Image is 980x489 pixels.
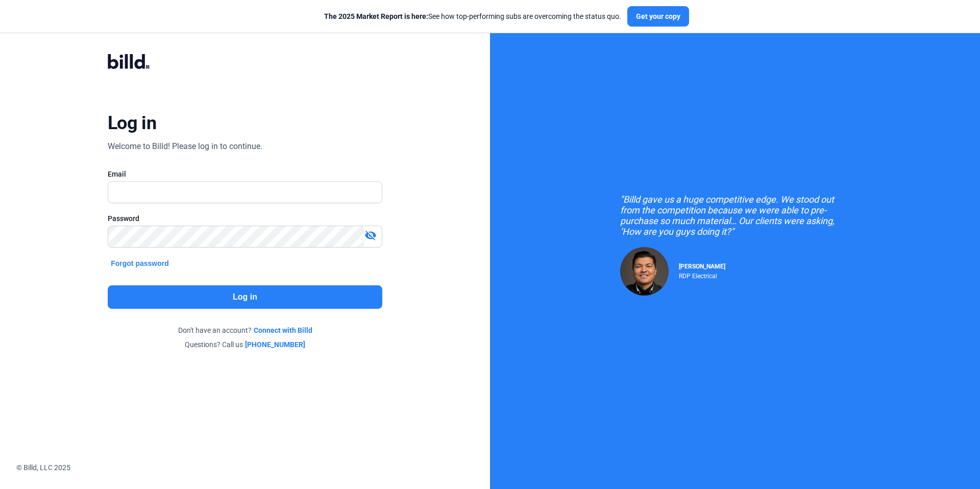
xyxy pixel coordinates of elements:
a: Connect with Billd [254,325,312,335]
span: The 2025 Market Report is here: [324,12,428,20]
div: Don't have an account? [108,325,382,335]
button: Forgot password [108,258,172,269]
div: Email [108,169,382,179]
div: RDP Electrical [679,270,725,280]
img: Raul Pacheco [620,247,669,296]
div: Welcome to Billd! Please log in to continue. [108,140,262,153]
mat-icon: visibility_off [364,229,377,241]
span: [PERSON_NAME] [679,263,725,270]
button: Log in [108,285,382,309]
div: Questions? Call us [108,339,382,350]
div: Log in [108,112,156,134]
div: "Billd gave us a huge competitive edge. We stood out from the competition because we were able to... [620,194,850,237]
button: Get your copy [627,6,689,27]
div: See how top-performing subs are overcoming the status quo. [324,11,621,21]
div: Password [108,213,382,224]
a: [PHONE_NUMBER] [245,339,305,350]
